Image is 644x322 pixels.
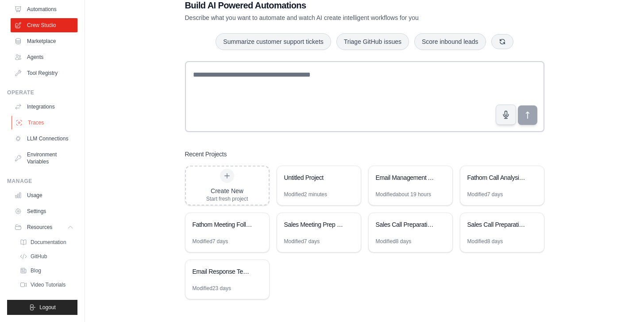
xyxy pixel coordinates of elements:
[11,204,77,218] a: Settings
[31,281,66,288] span: Video Tutorials
[336,33,409,50] button: Triage GitHub issues
[31,253,47,260] span: GitHub
[467,191,503,198] div: Modified 7 days
[11,100,77,114] a: Integrations
[7,89,77,96] div: Operate
[206,186,248,195] div: Create New
[11,66,77,80] a: Tool Registry
[376,220,436,229] div: Sales Call Preparation Intelligence
[376,238,412,245] div: Modified 8 days
[11,50,77,64] a: Agents
[185,13,482,22] p: Describe what you want to automate and watch AI create intelligent workflows for you
[600,279,644,322] iframe: Chat Widget
[193,238,228,245] div: Modified 7 days
[496,105,516,125] button: Click to speak your automation idea
[284,173,345,182] div: Untitled Project
[27,224,52,231] span: Resources
[284,220,345,229] div: Sales Meeting Prep Research Automation
[7,300,77,315] button: Logout
[284,238,320,245] div: Modified 7 days
[414,33,486,50] button: Score inbound leads
[376,191,431,198] div: Modified about 19 hours
[193,267,253,276] div: Email Response Template Generator
[16,250,77,263] a: GitHub
[12,116,78,130] a: Traces
[193,220,253,229] div: Fathom Meeting Follow-up Automation
[11,220,77,234] button: Resources
[16,264,77,277] a: Blog
[11,147,77,169] a: Environment Variables
[467,238,503,245] div: Modified 8 days
[31,267,41,274] span: Blog
[11,188,77,202] a: Usage
[376,173,436,182] div: Email Management Assistant
[185,150,227,159] h3: Recent Projects
[467,220,528,229] div: Sales Call Preparation Assistant
[11,18,77,32] a: Crew Studio
[39,304,56,311] span: Logout
[193,285,231,292] div: Modified 23 days
[16,279,77,291] a: Video Tutorials
[16,236,77,248] a: Documentation
[216,33,331,50] button: Summarize customer support tickets
[284,191,327,198] div: Modified 2 minutes
[491,34,513,49] button: Get new suggestions
[11,2,77,16] a: Automations
[31,239,66,246] span: Documentation
[467,173,528,182] div: Fathom Call Analysis with Email & Slack Automation
[11,34,77,48] a: Marketplace
[7,178,77,185] div: Manage
[206,195,248,202] div: Start fresh project
[11,132,77,146] a: LLM Connections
